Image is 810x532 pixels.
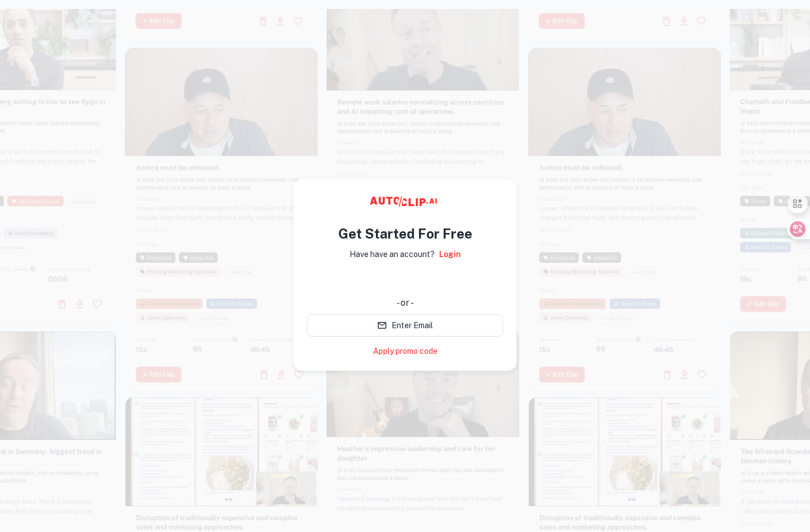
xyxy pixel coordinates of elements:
p: Have have an account? [350,248,435,260]
a: Login [439,248,461,260]
iframe: “使用 Google 账号登录”按钮 [301,268,509,293]
h4: Get Started For Free [338,223,472,244]
div: 使用 Google 账号登录。在新标签页中打开 [307,268,503,293]
div: - or - [307,296,503,310]
button: Enter Email [307,314,503,337]
a: Apply promo code [373,346,437,357]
